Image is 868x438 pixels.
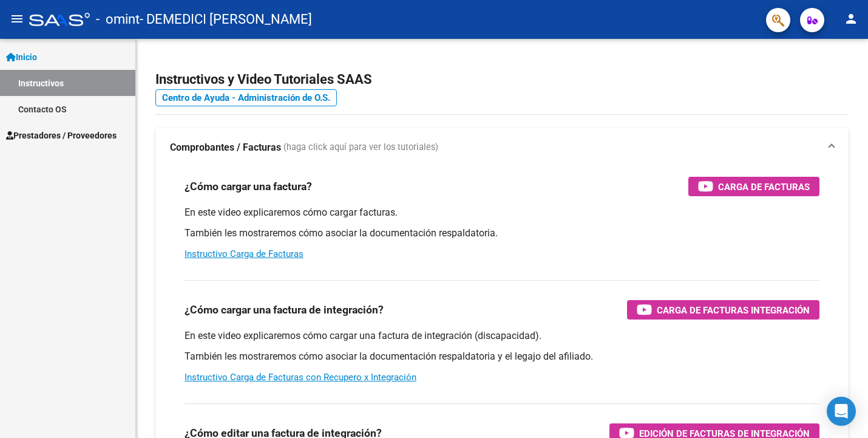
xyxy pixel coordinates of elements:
[185,350,819,363] p: También les mostraremos cómo asociar la documentación respaldatoria y el legajo del afiliado.
[844,12,858,26] mat-icon: person
[155,89,337,106] a: Centro de Ayuda - Administración de O.S.
[96,6,140,33] span: - omint
[6,129,117,142] span: Prestadores / Proveedores
[185,248,303,259] a: Instructivo Carga de Facturas
[657,303,810,318] span: Carga de Facturas Integración
[185,301,384,318] h3: ¿Cómo cargar una factura de integración?
[185,206,819,219] p: En este video explicaremos cómo cargar facturas.
[185,372,416,383] a: Instructivo Carga de Facturas con Recupero x Integración
[688,177,819,196] button: Carga de Facturas
[6,50,37,64] span: Inicio
[185,329,819,343] p: En este video explicaremos cómo cargar una factura de integración (discapacidad).
[185,227,819,240] p: También les mostraremos cómo asociar la documentación respaldatoria.
[155,128,849,167] mat-expansion-panel-header: Comprobantes / Facturas (haga click aquí para ver los tutoriales)
[718,179,810,194] span: Carga de Facturas
[185,178,312,195] h3: ¿Cómo cargar una factura?
[140,6,312,33] span: - DEMEDICI [PERSON_NAME]
[627,300,819,320] button: Carga de Facturas Integración
[827,397,856,426] div: Open Intercom Messenger
[10,12,24,26] mat-icon: menu
[170,141,281,154] strong: Comprobantes / Facturas
[155,68,849,91] h2: Instructivos y Video Tutoriales SAAS
[283,141,438,154] span: (haga click aquí para ver los tutoriales)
